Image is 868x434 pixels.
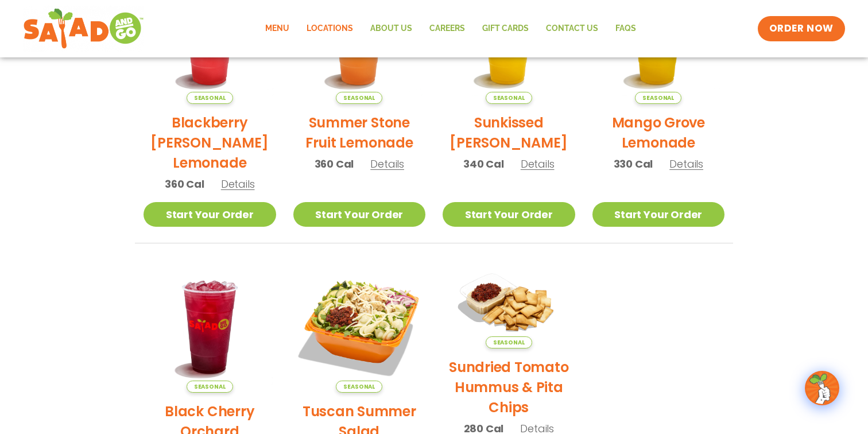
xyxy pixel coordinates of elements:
a: Start Your Order [592,202,725,227]
img: Product photo for Tuscan Summer Salad [293,261,426,393]
span: Seasonal [336,92,382,104]
img: Product photo for Black Cherry Orchard Lemonade [144,261,276,393]
span: Seasonal [635,92,681,104]
span: ORDER NOW [769,22,834,36]
h2: Sunkissed [PERSON_NAME] [443,113,575,153]
a: Contact Us [537,15,607,42]
span: 360 Cal [165,176,204,192]
span: Seasonal [486,92,532,104]
a: Menu [257,15,298,42]
img: new-SAG-logo-768×292 [23,6,144,52]
img: wpChatIcon [806,372,838,404]
a: Start Your Order [293,202,426,227]
a: Careers [421,15,474,42]
span: Details [669,157,703,171]
span: 340 Cal [463,156,504,172]
a: ORDER NOW [758,16,845,41]
span: 360 Cal [315,156,354,172]
span: 330 Cal [614,156,653,172]
h2: Sundried Tomato Hummus & Pita Chips [443,357,575,417]
span: Details [370,157,404,171]
a: Start Your Order [443,202,575,227]
span: Seasonal [486,336,532,348]
span: Seasonal [187,92,233,104]
span: Seasonal [187,381,233,393]
a: GIFT CARDS [474,15,537,42]
span: Details [521,157,555,171]
a: About Us [362,15,421,42]
a: Locations [298,15,362,42]
img: Product photo for Sundried Tomato Hummus & Pita Chips [443,261,575,349]
a: FAQs [607,15,645,42]
nav: Menu [257,15,645,42]
h2: Summer Stone Fruit Lemonade [293,113,426,153]
h2: Blackberry [PERSON_NAME] Lemonade [144,113,276,173]
span: Details [221,177,255,191]
a: Start Your Order [144,202,276,227]
h2: Mango Grove Lemonade [592,113,725,153]
span: Seasonal [336,381,382,393]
